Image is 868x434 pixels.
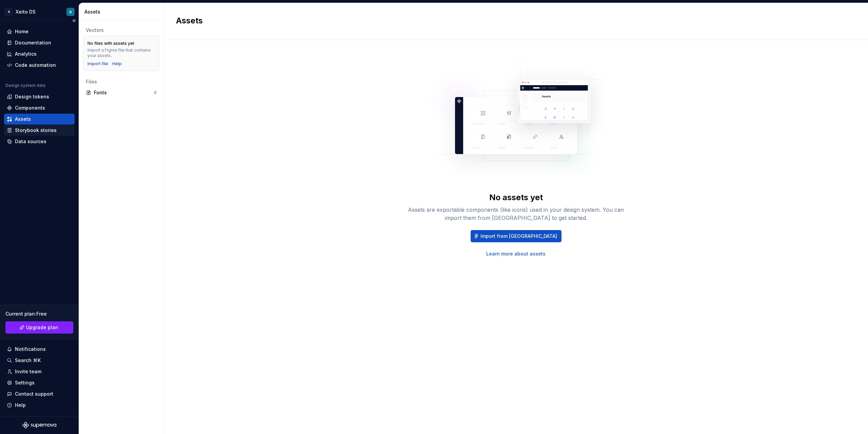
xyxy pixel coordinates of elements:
[15,51,37,57] div: Analytics
[15,127,57,134] div: Storybook stories
[84,8,161,15] div: Assets
[112,61,122,67] a: Help
[4,26,75,37] a: Home
[15,105,45,111] div: Components
[15,368,41,375] div: Invite team
[471,230,561,242] button: Import from [GEOGRAPHIC_DATA]
[4,49,75,59] a: Analytics
[22,422,56,429] svg: Supernova Logo
[5,321,73,334] a: Upgrade plan
[15,116,31,122] div: Assets
[4,60,75,71] a: Code automation
[4,366,75,377] a: Invite team
[4,102,75,113] a: Components
[15,391,53,397] div: Contact support
[87,48,155,58] div: Import a Figma file that contains your assets.
[4,114,75,125] a: Assets
[154,90,157,95] div: 0
[4,377,75,388] a: Settings
[15,346,46,353] div: Notifications
[15,28,28,35] div: Home
[4,136,75,147] a: Data sources
[26,324,58,331] span: Upgrade plan
[15,379,35,386] div: Settings
[87,41,134,46] div: No files with assets yet
[15,39,51,46] div: Documentation
[94,89,154,96] div: Fonts
[480,233,557,240] span: Import from [GEOGRAPHIC_DATA]
[15,357,41,364] div: Search ⌘K
[4,91,75,102] a: Design tokens
[16,8,36,15] div: Xeito DS
[83,87,159,98] a: Fonts0
[486,250,546,257] a: Learn more about assets
[15,138,46,145] div: Data sources
[69,16,79,25] button: Collapse sidebar
[4,125,75,136] a: Storybook stories
[4,400,75,411] button: Help
[176,15,848,26] h2: Assets
[4,37,75,48] a: Documentation
[15,62,56,69] div: Code automation
[1,4,77,19] button: AXeito DSA
[5,83,45,88] div: Design system data
[5,8,13,16] div: A
[4,355,75,366] button: Search ⌘K
[15,402,26,409] div: Help
[87,61,108,67] button: Import file
[69,9,72,15] div: A
[4,344,75,355] button: Notifications
[15,93,49,100] div: Design tokens
[5,310,73,317] div: Current plan : Free
[489,192,543,203] div: No assets yet
[86,27,157,34] div: Vectors
[86,78,157,85] div: Files
[4,389,75,399] button: Contact support
[408,206,625,222] div: Assets are exportable components (like icons) used in your design system. You can import them fro...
